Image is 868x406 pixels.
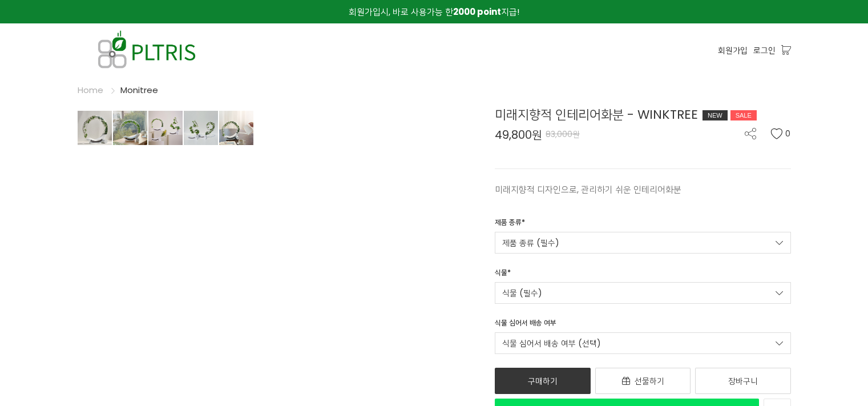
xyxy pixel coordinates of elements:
[495,232,791,254] a: 제품 종류 (필수)
[695,368,791,394] a: 장바구니
[495,332,791,354] a: 식물 심어서 배송 여부 (선택)
[595,368,691,394] a: 선물하기
[495,282,791,304] a: 식물 (필수)
[753,44,776,57] a: 로그인
[546,128,580,140] span: 83,000원
[120,84,158,96] a: Monitree
[770,128,791,139] button: 0
[495,129,542,140] span: 49,800원
[635,375,664,387] span: 선물하기
[703,110,728,120] div: NEW
[78,84,103,96] a: Home
[730,110,757,120] div: SALE
[495,183,791,196] p: 미래지향적 디자인으로, 관리하기 쉬운 인테리어화분
[495,368,591,394] a: 구매하기
[453,6,501,18] strong: 2000 point
[495,105,791,124] div: 미래지향적 인테리어화분 - WINKTREE
[495,267,511,282] div: 식물
[785,128,791,139] span: 0
[349,6,519,18] span: 회원가입시, 바로 사용가능 한 지급!
[495,317,556,332] div: 식물 심어서 배송 여부
[718,44,748,57] a: 회원가입
[495,217,525,232] div: 제품 종류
